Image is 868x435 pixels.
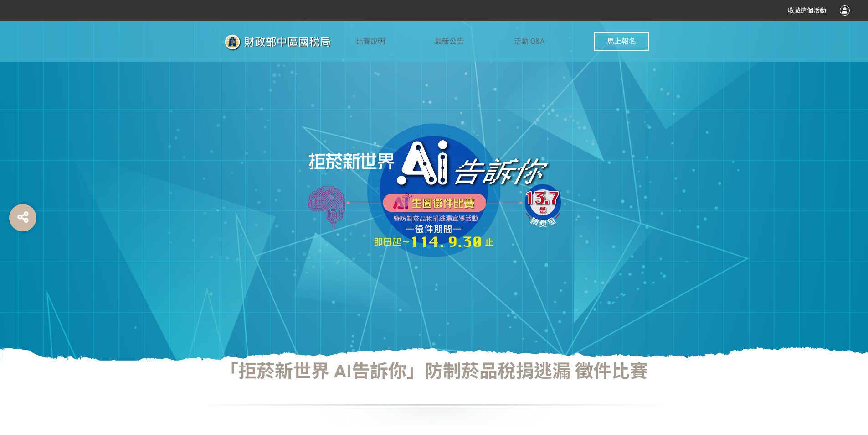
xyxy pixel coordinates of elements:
img: 「拒菸新世界 AI告訴你」防制菸品稅捐逃漏 徵件比賽 [219,31,356,53]
button: 馬上報名 [594,32,649,51]
span: 比賽說明 [356,37,385,46]
img: 「拒菸新世界 AI告訴你」防制菸品稅捐逃漏 徵件比賽 [298,122,571,259]
span: 收藏這個活動 [788,7,826,14]
a: 活動 Q&A [514,21,544,62]
span: 馬上報名 [607,37,636,46]
span: 活動 Q&A [514,37,544,46]
span: 最新公告 [435,37,464,46]
h1: 「拒菸新世界 AI告訴你」防制菸品稅捐逃漏 徵件比賽 [206,361,662,383]
a: 比賽說明 [356,21,385,62]
a: 最新公告 [435,21,464,62]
